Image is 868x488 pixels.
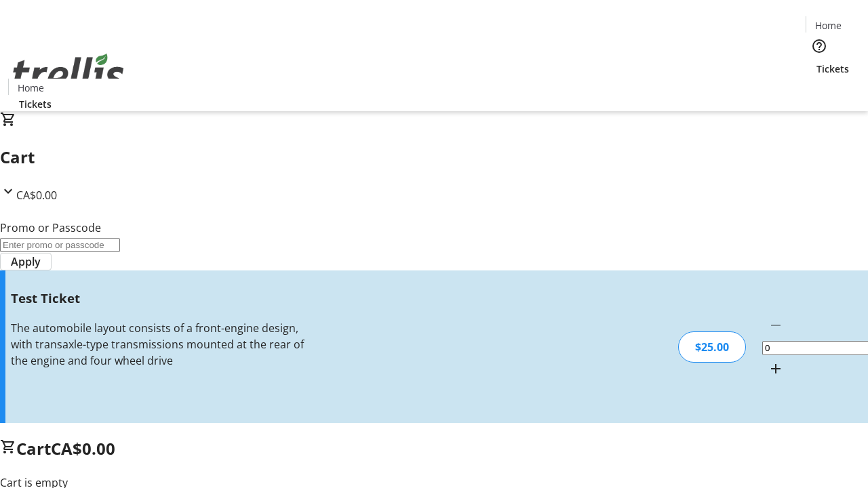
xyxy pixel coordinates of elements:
span: CA$0.00 [16,188,57,203]
a: Tickets [8,97,62,111]
span: CA$0.00 [51,437,115,460]
img: Orient E2E Organization Y7NcwNvPtw's Logo [8,39,129,106]
a: Home [9,81,52,95]
button: Help [806,33,833,60]
span: Apply [11,253,41,270]
button: Cart [806,76,833,103]
span: Home [815,18,842,33]
div: The automobile layout consists of a front-engine design, with transaxle-type transmissions mounte... [11,320,307,369]
a: Tickets [806,62,860,76]
span: Tickets [19,97,52,111]
span: Home [18,81,44,95]
span: Tickets [816,62,849,76]
a: Home [806,18,850,33]
div: $25.00 [678,331,746,363]
button: Increment by one [762,355,789,382]
h3: Test Ticket [11,289,307,308]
